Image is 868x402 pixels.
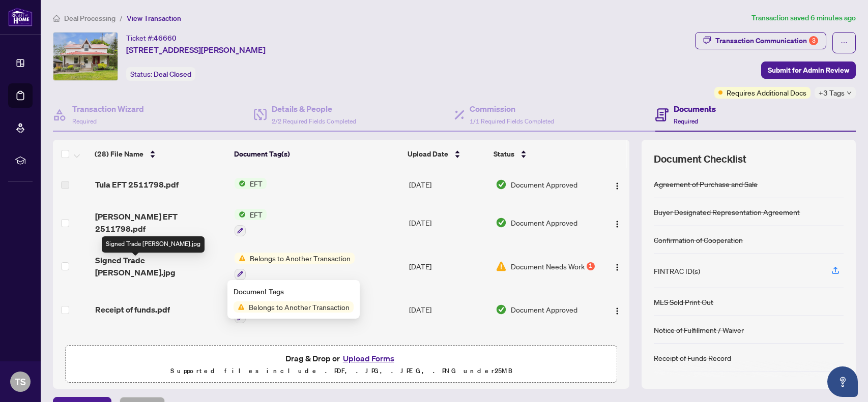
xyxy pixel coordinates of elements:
[408,148,448,160] span: Upload Date
[95,148,143,160] span: (28) File Name
[234,286,354,297] div: Document Tags
[53,15,60,22] span: home
[654,206,800,218] div: Buyer Designated Representation Agreement
[654,152,746,166] span: Document Checklist
[235,178,246,189] img: Status Icon
[470,117,554,125] span: 1/1 Required Fields Completed
[674,117,698,125] span: Required
[695,32,826,49] button: Transaction Communication3
[403,140,489,168] th: Upload Date
[285,352,397,365] span: Drag & Drop or
[246,178,267,189] span: EFT
[613,307,621,315] img: Logo
[654,234,743,245] div: Confirmation of Cooperation
[95,178,179,191] span: Tula EFT 2511798.pdf
[154,34,177,43] span: 46660
[819,87,845,99] span: +3 Tags
[496,261,507,272] img: Document Status
[654,352,731,363] div: Receipt of Funds Record
[609,301,625,318] button: Logo
[827,366,858,397] button: Open asap
[340,352,397,365] button: Upload Forms
[72,365,611,377] p: Supported files include .PDF, .JPG, .JPEG, .PNG under 25 MB
[272,117,356,125] span: 2/2 Required Fields Completed
[154,70,191,79] span: Deal Closed
[841,39,848,46] span: ellipsis
[405,288,491,332] td: [DATE]
[235,178,267,189] button: Status IconEFT
[613,263,621,271] img: Logo
[272,103,356,115] h4: Details & People
[16,26,24,35] img: website_grey.svg
[95,254,226,279] span: Signed Trade [PERSON_NAME].jpg
[235,253,246,264] img: Status Icon
[15,375,26,389] span: TS
[120,12,123,24] li: /
[511,304,577,315] span: Document Approved
[246,253,355,264] span: Belongs to Another Transaction
[494,148,514,160] span: Status
[95,210,226,235] span: [PERSON_NAME] EFT 2511798.pdf
[587,262,595,270] div: 1
[654,178,758,190] div: Agreement of Purchase and Sale
[235,209,246,220] img: Status Icon
[127,14,181,23] span: View Transaction
[405,331,491,364] td: [DATE]
[8,8,33,26] img: logo
[727,87,806,98] span: Requires Additional Docs
[64,14,115,23] span: Deal Processing
[613,182,621,190] img: Logo
[489,140,597,168] th: Status
[234,301,245,313] img: Status Icon
[470,103,554,115] h4: Commission
[511,217,577,228] span: Document Approved
[245,301,354,313] span: Belongs to Another Transaction
[609,258,625,274] button: Logo
[405,244,491,288] td: [DATE]
[613,220,621,228] img: Logo
[674,103,716,115] h4: Documents
[91,140,229,168] th: (28) File Name
[654,296,713,307] div: MLS Sold Print Out
[715,33,818,49] div: Transaction Communication
[847,90,852,96] span: down
[761,61,856,79] button: Submit for Admin Review
[768,62,849,78] span: Submit for Admin Review
[654,265,700,276] div: FINTRAC ID(s)
[511,179,577,190] span: Document Approved
[235,253,355,280] button: Status IconBelongs to Another Transaction
[496,179,507,190] img: Document Status
[246,209,267,220] span: EFT
[126,32,177,44] div: Ticket #:
[16,16,24,24] img: logo_orange.svg
[751,12,856,24] article: Transaction saved 6 minutes ago
[235,209,267,236] button: Status IconEFT
[654,324,744,335] div: Notice of Fulfillment / Waiver
[28,16,50,24] div: v 4.0.25
[496,217,507,228] img: Document Status
[511,261,585,272] span: Document Needs Work
[230,140,404,168] th: Document Tag(s)
[95,303,170,316] span: Receipt of funds.pdf
[405,168,491,201] td: [DATE]
[27,59,36,67] img: tab_domain_overview_orange.svg
[66,346,617,383] span: Drag & Drop orUpload FormsSupported files include .PDF, .JPG, .JPEG, .PNG under25MB
[112,60,171,67] div: Keywords by Traffic
[53,33,118,80] img: IMG-X12312620_1.jpg
[26,26,168,35] div: Domain: [PERSON_NAME][DOMAIN_NAME]
[809,36,818,45] div: 3
[609,176,625,193] button: Logo
[102,236,205,253] div: Signed Trade [PERSON_NAME].jpg
[72,103,144,115] h4: Transaction Wizard
[496,304,507,315] img: Document Status
[126,44,266,56] span: [STREET_ADDRESS][PERSON_NAME]
[101,59,109,67] img: tab_keywords_by_traffic_grey.svg
[405,201,491,244] td: [DATE]
[39,60,91,67] div: Domain Overview
[126,67,195,81] div: Status:
[72,117,97,125] span: Required
[609,214,625,231] button: Logo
